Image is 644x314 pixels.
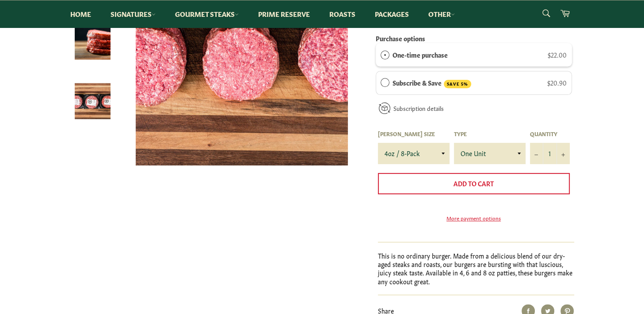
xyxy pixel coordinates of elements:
[419,0,464,27] a: Other
[366,0,418,27] a: Packages
[381,78,389,87] div: Subscribe & Save
[378,251,574,286] p: This is no ordinary burger. Made from a delicious blend of our dry-aged steaks and roasts, our bu...
[392,78,471,88] label: Subscribe & Save
[102,0,164,27] a: Signatures
[249,0,319,27] a: Prime Reserve
[547,78,567,87] span: $20.90
[392,50,448,59] label: One-time purchase
[548,50,567,59] span: $22.00
[444,80,471,88] span: SAVE 5%
[378,173,570,194] button: Add to Cart
[378,130,450,137] label: [PERSON_NAME] Size
[61,0,100,27] a: Home
[453,179,494,188] span: Add to Cart
[454,130,526,137] label: Type
[381,50,389,59] div: One-time purchase
[166,0,248,27] a: Gourmet Steaks
[75,24,111,60] img: Signature Dry-Aged Burger Pack
[75,83,111,119] img: Signature Dry-Aged Burger Pack
[556,143,570,164] button: Increase item quantity by one
[376,34,425,43] label: Purchase options
[393,104,444,112] a: Subscription details
[530,130,570,137] label: Quantity
[320,0,364,27] a: Roasts
[530,143,543,164] button: Reduce item quantity by one
[378,214,570,222] a: More payment options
